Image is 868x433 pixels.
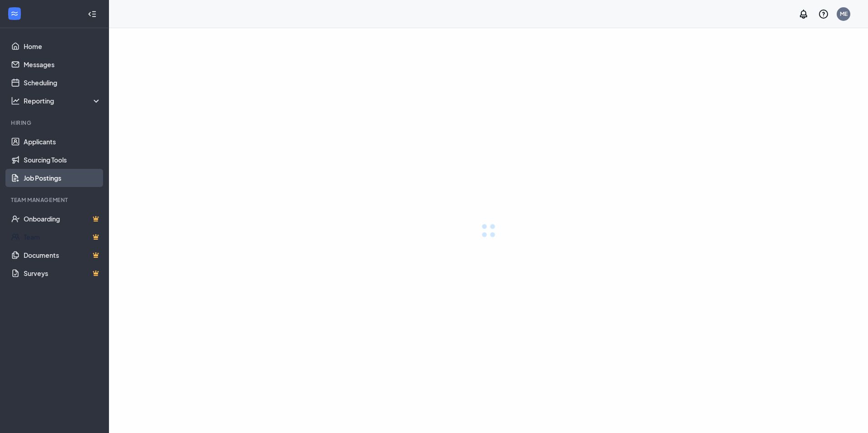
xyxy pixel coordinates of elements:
a: OnboardingCrown [24,210,101,228]
a: Messages [24,55,101,74]
a: Home [24,37,101,55]
svg: WorkstreamLogo [10,9,19,18]
svg: Notifications [798,9,809,20]
div: ME [840,10,848,18]
div: Hiring [11,119,99,127]
a: SurveysCrown [24,264,101,282]
a: Job Postings [24,169,101,187]
a: Applicants [24,133,101,151]
div: Team Management [11,196,99,204]
a: Scheduling [24,74,101,92]
svg: Analysis [11,96,20,105]
svg: Collapse [88,10,97,19]
a: TeamCrown [24,228,101,246]
svg: QuestionInfo [818,9,829,20]
a: DocumentsCrown [24,246,101,264]
a: Sourcing Tools [24,151,101,169]
div: Reporting [24,96,102,105]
